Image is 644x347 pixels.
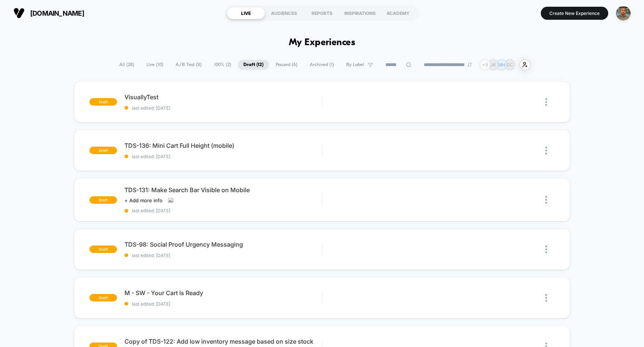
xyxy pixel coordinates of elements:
span: TDS-136: Mini Cart Full Height (mobile) [124,142,322,149]
button: ppic [614,6,633,21]
span: By Label [346,62,364,68]
div: + 3 [480,59,490,70]
span: + Add more info [124,197,162,203]
span: last edited: [DATE] [124,154,322,159]
img: close [545,147,547,154]
span: last edited: [DATE] [124,253,322,258]
span: last edited: [DATE] [124,208,322,213]
span: last edited: [DATE] [124,301,322,307]
span: Copy of TDS-122: Add low inventory message based on size stock [124,338,322,345]
img: close [545,246,547,253]
div: ACADEMY [379,7,417,19]
span: last edited: [DATE] [124,105,322,111]
span: [DOMAIN_NAME] [30,9,84,17]
h1: My Experiences [289,37,356,48]
button: [DOMAIN_NAME] [11,7,86,19]
span: Paused ( 6 ) [270,60,303,70]
span: A/B Test ( 8 ) [170,60,207,70]
span: Live ( 10 ) [141,60,169,70]
span: Archived ( 1 ) [304,60,340,70]
button: Create New Experience [541,7,608,20]
p: GC [506,62,513,68]
span: VisuallyTest [124,93,322,101]
span: TDS-98: Social Proof Urgency Messaging [124,241,322,248]
span: Draft ( 12 ) [238,60,269,70]
img: ppic [616,6,631,21]
span: draft [89,147,117,154]
span: All ( 28 ) [114,60,140,70]
img: close [545,98,547,106]
span: draft [89,98,117,106]
div: INSPIRATIONS [341,7,379,19]
p: JK [490,62,496,68]
img: close [545,196,547,204]
div: LIVE [227,7,265,19]
img: Visually logo [13,7,25,19]
div: AUDIENCES [265,7,303,19]
span: draft [89,294,117,301]
img: end [467,62,472,67]
span: TDS-131: Make Search Bar Visible on Mobile [124,186,322,194]
span: 100% ( 2 ) [208,60,237,70]
span: M - SW - Your Cart Is Ready [124,289,322,297]
span: draft [89,246,117,253]
div: REPORTS [303,7,341,19]
img: close [545,294,547,302]
span: draft [89,196,117,204]
p: MH [498,62,505,68]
